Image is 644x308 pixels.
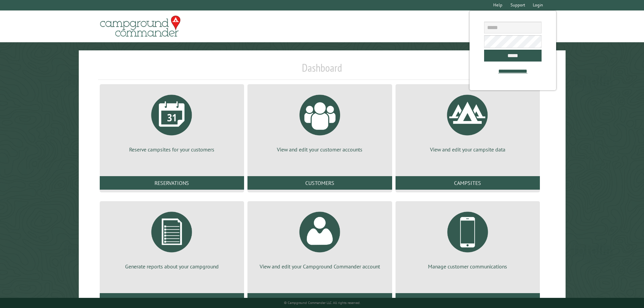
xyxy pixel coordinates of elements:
[284,301,360,305] small: © Campground Commander LLC. All rights reserved.
[256,146,384,153] p: View and edit your customer accounts
[108,207,236,270] a: Generate reports about your campground
[404,263,532,270] p: Manage customer communications
[247,293,392,307] a: Account
[396,293,540,307] a: Communications
[404,146,532,153] p: View and edit your campsite data
[98,61,546,80] h1: Dashboard
[404,207,532,270] a: Manage customer communications
[108,146,236,153] p: Reserve campsites for your customers
[98,13,183,40] img: Campground Commander
[404,90,532,153] a: View and edit your campsite data
[108,90,236,153] a: Reserve campsites for your customers
[247,176,392,190] a: Customers
[108,263,236,270] p: Generate reports about your campground
[256,207,384,270] a: View and edit your Campground Commander account
[100,293,244,307] a: Reports
[396,176,540,190] a: Campsites
[100,176,244,190] a: Reservations
[256,90,384,153] a: View and edit your customer accounts
[256,263,384,270] p: View and edit your Campground Commander account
